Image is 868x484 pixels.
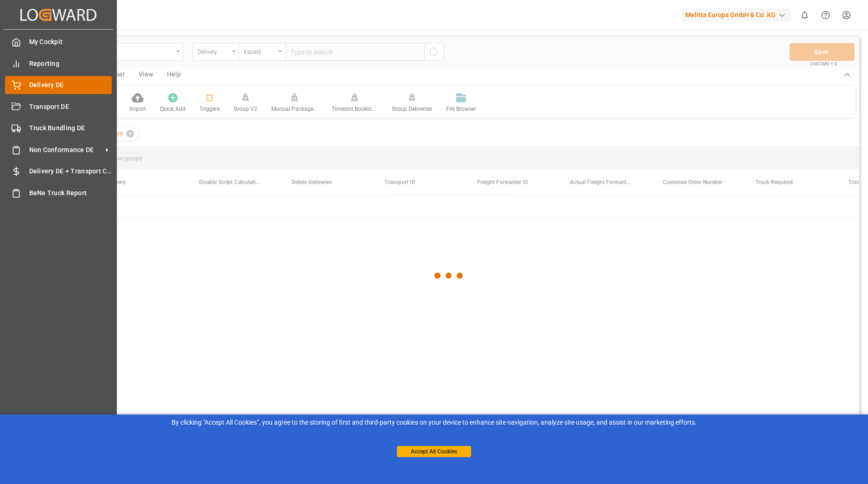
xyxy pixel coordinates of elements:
[29,123,112,133] span: Truck Bundling DE
[29,145,102,155] span: Non Conformance DE
[6,418,862,427] div: By clicking "Accept All Cookies”, you agree to the storing of first and third-party cookies on yo...
[682,8,791,22] div: Melitta Europa GmbH & Co. KG
[29,80,112,90] span: Delivery DE
[29,102,112,112] span: Transport DE
[815,5,836,25] button: Help Center
[5,162,112,180] a: Delivery DE + Transport Cost
[29,59,112,69] span: Reporting
[5,54,112,72] a: Reporting
[29,188,112,198] span: BeNe Truck Report
[5,184,112,202] a: BeNe Truck Report
[794,5,815,25] button: show 0 new notifications
[29,166,112,176] span: Delivery DE + Transport Cost
[397,446,471,457] button: Accept All Cookies
[682,6,794,24] button: Melitta Europa GmbH & Co. KG
[5,76,112,94] a: Delivery DE
[5,33,112,51] a: My Cockpit
[5,119,112,137] a: Truck Bundling DE
[29,37,112,47] span: My Cockpit
[5,97,112,115] a: Transport DE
